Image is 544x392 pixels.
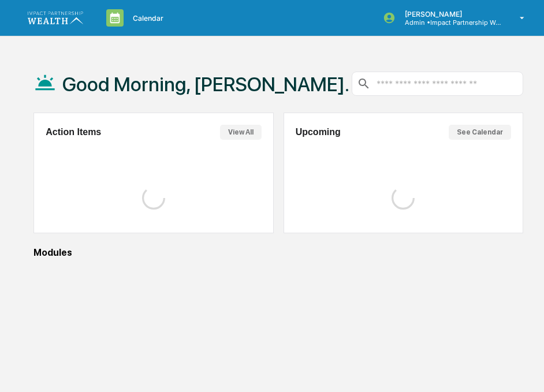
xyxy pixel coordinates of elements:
[124,14,169,23] p: Calendar
[220,125,262,140] button: View All
[33,247,523,258] div: Modules
[396,10,503,18] p: [PERSON_NAME]
[296,127,341,137] h2: Upcoming
[62,73,349,96] h1: Good Morning, [PERSON_NAME].
[28,12,83,24] img: logo
[449,125,511,140] button: See Calendar
[46,127,101,137] h2: Action Items
[396,18,503,27] p: Admin • Impact Partnership Wealth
